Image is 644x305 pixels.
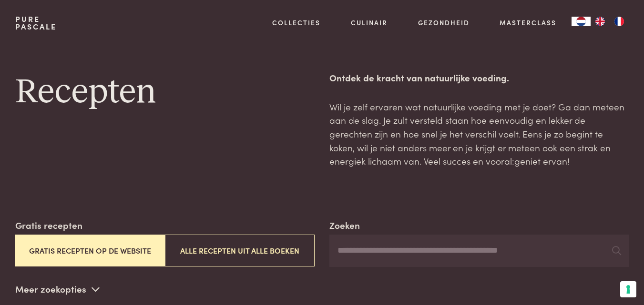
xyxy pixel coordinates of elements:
a: Culinair [351,18,388,28]
ul: Language list [591,17,629,26]
button: Gratis recepten op de website [15,235,165,266]
p: Wil je zelf ervaren wat natuurlijke voeding met je doet? Ga dan meteen aan de slag. Je zult verst... [329,100,629,168]
div: Language [572,17,591,26]
aside: Language selected: Nederlands [572,17,629,26]
p: Meer zoekopties [15,282,100,296]
a: FR [610,17,629,26]
a: PurePascale [15,15,57,30]
strong: Ontdek de kracht van natuurlijke voeding. [329,71,509,84]
a: Collecties [272,18,320,28]
label: Zoeken [329,218,360,232]
a: Gezondheid [418,18,470,28]
a: NL [572,17,591,26]
a: EN [591,17,610,26]
label: Gratis recepten [15,218,82,232]
h1: Recepten [15,71,315,114]
a: Masterclass [500,18,556,28]
button: Alle recepten uit alle boeken [165,235,315,266]
button: Uw voorkeuren voor toestemming voor trackingtechnologieën [620,281,636,297]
